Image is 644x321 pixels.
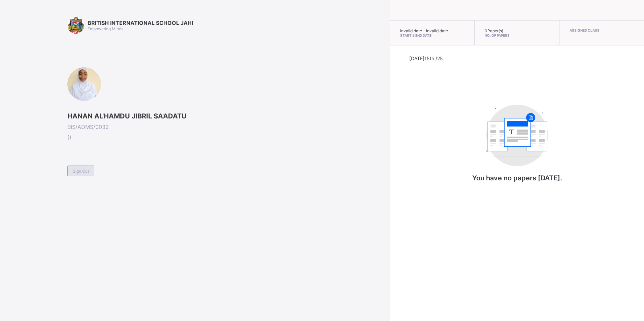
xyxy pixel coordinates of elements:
span: Invalid date — Invalid date [400,28,448,33]
div: You have no papers today. [450,98,584,195]
span: [DATE] 15th /25 [409,56,443,61]
span: HANAN AL'HAMDU JIBRIL SA'ADATU [67,112,386,120]
tspan: T [509,128,514,136]
span: No. of Papers [485,33,549,37]
span: BIS/ADMS/0032 [67,123,386,130]
span: Assigned Class [570,28,634,32]
span: ( ) [67,134,386,140]
span: Empowering Minds [88,26,123,31]
p: You have no papers [DATE]. [450,174,584,182]
span: BRITISH INTERNATIONAL SCHOOL JAHI [88,20,193,26]
span: 0 Paper(s) [485,28,503,33]
span: Start & End Date [400,33,464,37]
span: Sign Out [73,169,89,174]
